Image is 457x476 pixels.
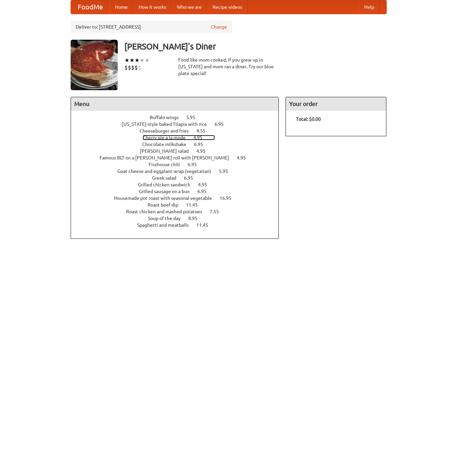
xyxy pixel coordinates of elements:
h4: Menu [71,97,279,111]
a: Soup of the day 8.95 [148,216,210,221]
span: [PERSON_NAME] salad [140,148,195,154]
span: 8.95 [188,216,204,221]
span: Cherry pie a la mode [143,135,192,140]
span: Goat cheese and eggplant wrap (vegetarian) [117,169,218,174]
a: Roast beef dip 11.45 [148,202,210,208]
a: Goat cheese and eggplant wrap (vegetarian) 5.95 [117,169,240,174]
span: 4.95 [193,135,209,140]
span: Roast chicken and mashed potatoes [126,209,209,214]
span: Roast beef dip [148,202,185,208]
span: 5.95 [219,169,235,174]
span: 6.95 [188,162,203,167]
span: 5.95 [186,115,202,120]
span: Cheeseburger and fries [140,128,195,134]
a: Grilled chicken sandwich 4.95 [138,182,220,187]
div: Food like mom cooked, if you grew up in [US_STATE] and mom ran a diner. Try our blue plate special! [178,57,279,77]
span: 6.95 [215,121,230,127]
span: 4.95 [237,155,253,160]
span: Greek salad [152,175,183,181]
img: angular.jpg [71,40,118,90]
span: Spaghetti and meatballs [137,222,195,228]
h3: [PERSON_NAME]'s Diner [124,40,387,53]
a: Help [359,0,380,14]
a: Home [110,0,133,14]
span: 6.95 [197,189,213,194]
span: Grilled chicken sandwich [138,182,197,187]
li: ★ [140,57,145,64]
a: Buffalo wings 5.95 [150,115,208,120]
span: Housemade pot roast with seasonal vegetable [114,195,219,201]
a: Firehouse chili 6.95 [149,162,209,167]
a: Famous BLT on a [PERSON_NAME] roll with [PERSON_NAME] 4.95 [100,155,258,160]
span: 4.95 [196,148,212,154]
b: Total: $0.00 [296,116,321,122]
li: $ [138,64,141,71]
span: Buffalo wings [150,115,185,120]
a: Spaghetti and meatballs 11.45 [137,222,221,228]
span: Firehouse chili [149,162,187,167]
span: 4.95 [198,182,214,187]
span: 11.45 [196,222,215,228]
span: [US_STATE]-style baked Tilapia with rice [122,121,214,127]
a: Change [211,24,227,30]
li: $ [128,64,131,71]
span: 16.95 [220,195,238,201]
a: Roast chicken and mashed potatoes 7.55 [126,209,231,214]
li: ★ [129,57,135,64]
a: Cheeseburger and fries 4.55 [140,128,218,134]
span: Grilled sausage on a bun [139,189,196,194]
a: Chocolate milkshake 6.95 [142,142,216,147]
h4: Your order [286,97,386,111]
a: Who we are [172,0,207,14]
li: ★ [135,57,140,64]
a: Housemade pot roast with seasonal vegetable 16.95 [114,195,244,201]
li: $ [124,64,128,71]
a: FoodMe [71,0,110,14]
a: How it works [133,0,172,14]
span: 11.45 [186,202,204,208]
span: 6.95 [194,142,210,147]
span: Famous BLT on a [PERSON_NAME] roll with [PERSON_NAME] [100,155,236,160]
div: Deliver to: [STREET_ADDRESS] [71,21,232,33]
li: $ [135,64,138,71]
li: $ [131,64,135,71]
span: Chocolate milkshake [142,142,193,147]
li: ★ [145,57,150,64]
a: Cherry pie a la mode 4.95 [143,135,215,140]
a: [PERSON_NAME] salad 4.95 [140,148,218,154]
span: Soup of the day [148,216,187,221]
a: [US_STATE]-style baked Tilapia with rice 6.95 [122,121,236,127]
span: 4.55 [196,128,212,134]
span: 6.95 [184,175,200,181]
a: Recipe videos [207,0,247,14]
li: ★ [124,57,129,64]
a: Greek salad 6.95 [152,175,205,181]
a: Grilled sausage on a bun 6.95 [139,189,219,194]
span: 7.55 [210,209,226,214]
